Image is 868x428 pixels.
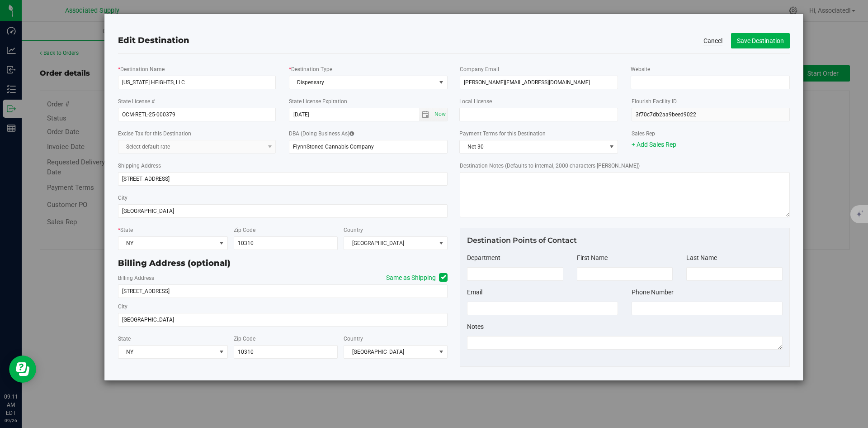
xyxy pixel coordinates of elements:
span: Notes [467,323,484,330]
label: City [118,194,127,202]
label: Payment Terms for this Destination [459,130,618,138]
span: NY [118,237,216,250]
label: DBA (Doing Business As) [289,130,354,138]
label: Destination Type [289,65,332,73]
div: Billing Address (optional) [118,257,448,269]
label: Shipping Address [118,162,161,170]
label: State License Expiration [289,97,347,106]
i: DBA is the name that will appear in destination selectors and in grids. If left blank, it will be... [349,131,354,136]
label: State License # [118,97,155,106]
span: Set Current date [433,108,448,121]
div: Edit Destination [118,34,790,47]
span: First Name [577,254,608,261]
label: Flourish Facility ID [632,97,677,106]
label: Excise Tax for this Destination [118,130,191,138]
button: Cancel [703,36,722,45]
span: select [432,108,447,121]
span: Last Name [686,254,717,261]
label: Same as Shipping [377,273,448,283]
span: NY [118,346,216,358]
span: select [436,76,447,89]
label: Destination Notes (Defaults to internal, 2000 characters [PERSON_NAME]) [460,162,640,170]
label: Company Email [460,65,499,73]
span: Email [467,289,482,296]
input: Format: (999) 999-9999 [632,302,783,315]
span: Phone Number [632,289,674,296]
label: Zip Code [234,335,255,343]
label: Country [344,226,363,234]
span: Department [467,254,500,261]
label: Local License [459,97,492,106]
span: [GEOGRAPHIC_DATA] [344,237,436,250]
label: City [118,303,127,311]
span: Destination Points of Contact [467,236,577,245]
label: Zip Code [234,226,255,234]
iframe: Resource center [9,356,36,383]
span: Dispensary [289,76,436,89]
label: Website [631,65,650,73]
label: State [118,226,133,234]
span: Net 30 [460,140,606,153]
label: State [118,335,131,343]
label: Billing Address [118,274,154,282]
button: Save Destination [731,33,790,48]
label: Country [344,335,363,343]
span: [GEOGRAPHIC_DATA] [344,346,436,358]
label: Destination Name [118,65,165,73]
span: select [419,108,432,121]
label: Sales Rep [632,130,655,138]
a: + Add Sales Rep [632,141,676,148]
